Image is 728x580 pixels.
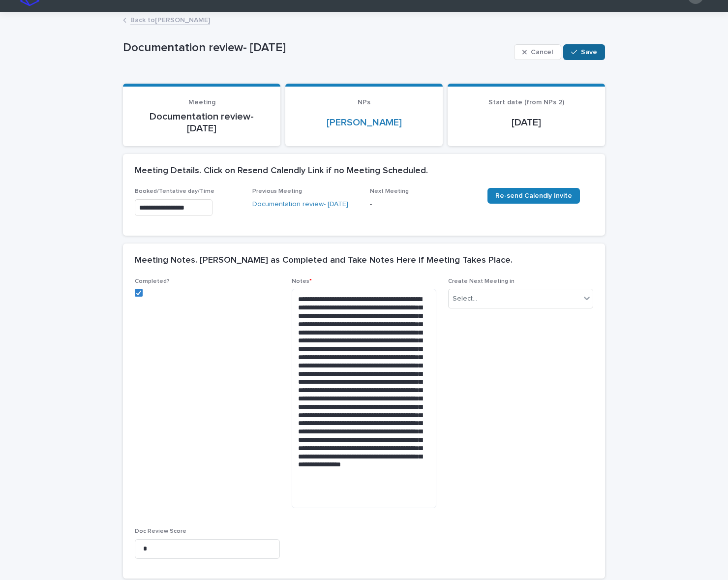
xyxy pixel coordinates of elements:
[327,117,402,128] a: [PERSON_NAME]
[459,117,593,128] p: [DATE]
[135,278,170,284] span: Completed?
[292,278,312,284] span: Notes
[252,199,348,210] a: Documentation review- [DATE]
[581,49,597,56] span: Save
[135,255,513,266] h2: Meeting Notes. [PERSON_NAME] as Completed and Take Notes Here if Meeting Takes Place.
[252,188,302,194] span: Previous Meeting
[135,188,214,194] span: Booked/Tentative day/Time
[188,99,215,106] span: Meeting
[563,44,605,60] button: Save
[495,192,572,199] span: Re-send Calendly Invite
[453,294,477,304] div: Select...
[370,199,476,210] p: -
[531,49,553,56] span: Cancel
[370,188,409,194] span: Next Meeting
[130,14,210,25] a: Back to[PERSON_NAME]
[514,44,561,60] button: Cancel
[123,41,510,55] p: Documentation review- [DATE]
[487,188,580,204] a: Re-send Calendly Invite
[358,99,370,106] span: NPs
[488,99,564,106] span: Start date (from NPs 2)
[135,111,269,134] p: Documentation review- [DATE]
[448,278,515,284] span: Create Next Meeting in
[135,528,186,534] span: Doc Review Score
[135,166,428,177] h2: Meeting Details. Click on Resend Calendly Link if no Meeting Scheduled.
